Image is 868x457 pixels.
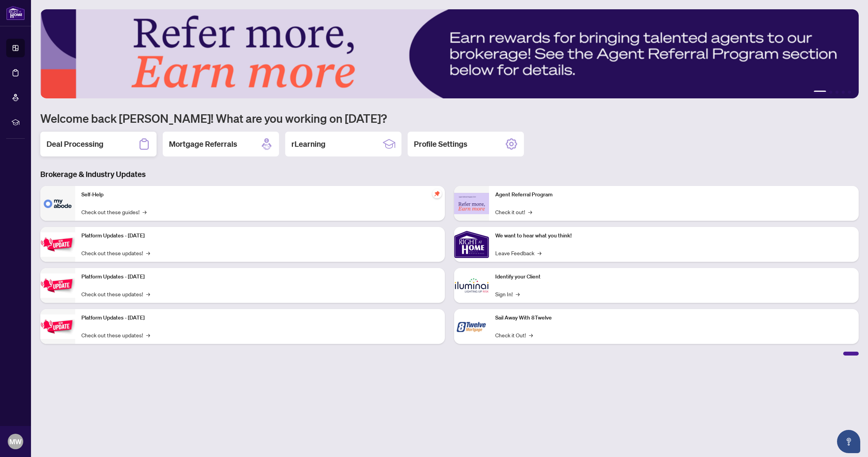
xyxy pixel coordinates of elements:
[9,436,22,447] span: MW
[495,331,533,339] a: Check it Out!→
[516,290,520,298] span: →
[495,314,852,322] p: Sail Away With 8Twelve
[529,331,533,339] span: →
[528,208,532,216] span: →
[495,273,852,281] p: Identify your Client
[454,227,489,262] img: We want to hear what you think!
[40,232,75,257] img: Platform Updates - July 21, 2025
[495,249,541,257] a: Leave Feedback→
[46,139,103,149] h2: Deal Processing
[40,169,859,180] h3: Brokerage & Industry Updates
[169,139,237,149] h2: Mortgage Referrals
[454,193,489,214] img: Agent Referral Program
[81,208,146,216] a: Check out these guides!→
[40,186,75,221] img: Self-Help
[454,309,489,344] img: Sail Away With 8Twelve
[146,249,150,257] span: →
[495,232,852,240] p: We want to hear what you think!
[81,273,439,281] p: Platform Updates - [DATE]
[40,273,75,298] img: Platform Updates - July 8, 2025
[146,331,150,339] span: →
[40,314,75,339] img: Platform Updates - June 23, 2025
[495,191,852,199] p: Agent Referral Program
[835,91,839,94] button: 3
[81,249,150,257] a: Check out these updates!→
[848,91,851,94] button: 5
[454,268,489,303] img: Identify your Client
[537,249,541,257] span: →
[81,331,150,339] a: Check out these updates!→
[81,290,150,298] a: Check out these updates!→
[495,290,520,298] a: Sign In!→
[143,208,146,216] span: →
[829,91,832,94] button: 2
[495,208,532,216] a: Check it out!→
[40,111,859,125] h1: Welcome back [PERSON_NAME]! What are you working on [DATE]?
[81,232,439,240] p: Platform Updates - [DATE]
[837,430,860,453] button: Open asap
[81,191,439,199] p: Self-Help
[414,139,467,149] h2: Profile Settings
[291,139,325,149] h2: rLearning
[814,91,826,94] button: 1
[146,290,150,298] span: →
[81,314,439,322] p: Platform Updates - [DATE]
[432,189,442,198] span: pushpin
[40,9,859,98] img: Slide 0
[842,91,845,94] button: 4
[6,6,25,20] img: logo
